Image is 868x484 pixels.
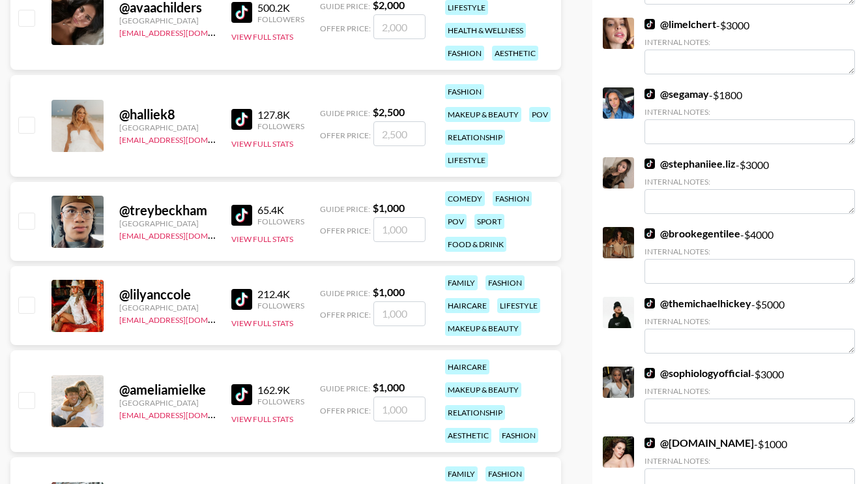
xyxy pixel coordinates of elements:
input: 1,000 [373,397,426,421]
img: TikTok [231,2,252,23]
div: [GEOGRAPHIC_DATA] [119,398,216,408]
div: - $ 3000 [644,367,855,423]
div: @ halliek8 [119,106,216,123]
img: TikTok [644,298,655,309]
a: @[DOMAIN_NAME] [644,436,754,449]
a: @stephaniiee.liz [644,157,736,170]
div: - $ 5000 [644,297,855,354]
span: Guide Price: [320,108,370,118]
span: Offer Price: [320,406,371,416]
span: Guide Price: [320,204,370,214]
span: Offer Price: [320,226,371,235]
a: [EMAIL_ADDRESS][DOMAIN_NAME] [119,25,250,38]
button: View Full Stats [231,318,293,328]
img: TikTok [231,289,252,310]
a: [EMAIL_ADDRESS][DOMAIN_NAME] [119,132,250,145]
div: 500.2K [257,1,304,14]
div: @ treybeckham [119,202,216,219]
div: Followers [257,217,304,226]
img: TikTok [231,109,252,130]
div: fashion [499,428,538,443]
img: TikTok [231,384,252,405]
span: Offer Price: [320,310,371,320]
div: makeup & beauty [445,321,521,336]
span: Guide Price: [320,384,370,393]
div: relationship [445,130,505,145]
input: 2,000 [373,14,426,39]
img: TikTok [644,159,655,169]
div: - $ 4000 [644,227,855,284]
div: fashion [485,275,525,290]
div: fashion [445,84,484,99]
div: Internal Notes: [644,456,855,466]
img: TikTok [231,205,252,226]
div: Internal Notes: [644,386,855,396]
div: [GEOGRAPHIC_DATA] [119,16,216,25]
div: [GEOGRAPHIC_DATA] [119,123,216,132]
img: TikTok [644,368,655,378]
div: lifestyle [497,298,540,313]
div: aesthetic [445,428,491,443]
button: View Full Stats [231,139,293,149]
div: Followers [257,301,304,310]
span: Offer Price: [320,23,371,33]
div: relationship [445,405,505,420]
img: TikTok [644,438,655,448]
a: @segamay [644,87,709,100]
a: @limelchert [644,18,716,31]
div: family [445,275,478,290]
div: @ lilyanccole [119,286,216,303]
a: [EMAIL_ADDRESS][DOMAIN_NAME] [119,408,250,420]
div: Followers [257,14,304,24]
div: - $ 1800 [644,87,855,144]
input: 2,500 [373,121,426,146]
button: View Full Stats [231,414,293,424]
div: fashion [445,46,484,61]
button: View Full Stats [231,32,293,42]
div: pov [445,214,467,229]
div: makeup & beauty [445,382,521,397]
a: @sophiologyofficial [644,367,751,380]
div: family [445,466,478,481]
div: food & drink [445,237,506,252]
div: @ ameliamielke [119,382,216,398]
img: TikTok [644,19,655,29]
input: 1,000 [373,301,426,326]
a: @brookegentilee [644,227,740,240]
div: Internal Notes: [644,316,855,326]
div: Internal Notes: [644,107,855,117]
span: Offer Price: [320,130,371,140]
div: Internal Notes: [644,37,855,47]
div: [GEOGRAPHIC_DATA] [119,219,216,228]
div: 65.4K [257,204,304,217]
input: 1,000 [373,217,426,242]
div: Followers [257,397,304,406]
button: View Full Stats [231,234,293,244]
strong: $ 2,500 [373,106,405,118]
span: Guide Price: [320,1,370,11]
div: comedy [445,191,485,206]
div: aesthetic [492,46,538,61]
div: - $ 3000 [644,18,855,74]
div: lifestyle [445,153,488,168]
div: makeup & beauty [445,107,521,122]
img: TikTok [644,228,655,239]
div: Internal Notes: [644,247,855,256]
div: Internal Notes: [644,177,855,187]
a: @themichaelhickey [644,297,751,310]
div: fashion [493,191,532,206]
div: 127.8K [257,108,304,121]
a: [EMAIL_ADDRESS][DOMAIN_NAME] [119,312,250,325]
img: TikTok [644,89,655,99]
span: Guide Price: [320,288,370,298]
div: 212.4K [257,288,304,301]
strong: $ 1,000 [373,286,405,298]
div: 162.9K [257,384,304,397]
div: Followers [257,121,304,131]
div: sport [474,214,504,229]
strong: $ 1,000 [373,381,405,393]
div: pov [529,107,551,122]
a: [EMAIL_ADDRESS][DOMAIN_NAME] [119,228,250,241]
div: health & wellness [445,23,526,38]
div: [GEOGRAPHIC_DATA] [119,303,216,312]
